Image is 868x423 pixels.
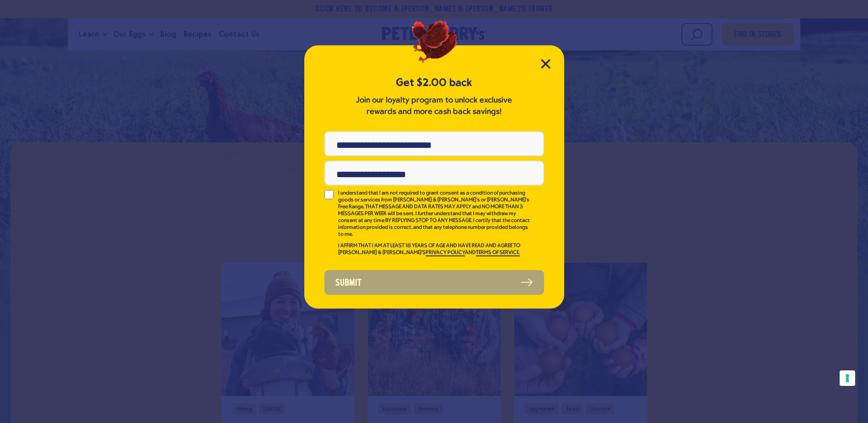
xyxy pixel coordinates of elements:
button: Your consent preferences for tracking technologies [840,370,855,386]
a: TERMS OF SERVICE. [476,250,520,256]
button: Submit [324,270,544,295]
input: I understand that I am not required to grant consent as a condition of purchasing goods or servic... [324,190,334,199]
button: Close Modal [541,59,550,69]
p: Join our loyalty program to unlock exclusive rewards and more cash back savings! [354,95,514,118]
a: PRIVACY POLICY [426,250,465,256]
p: I understand that I am not required to grant consent as a condition of purchasing goods or servic... [338,190,531,238]
h5: Get $2.00 back [324,75,544,90]
p: I AFFIRM THAT I AM AT LEAST 18 YEARS OF AGE AND HAVE READ AND AGREE TO [PERSON_NAME] & [PERSON_NA... [338,243,531,256]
